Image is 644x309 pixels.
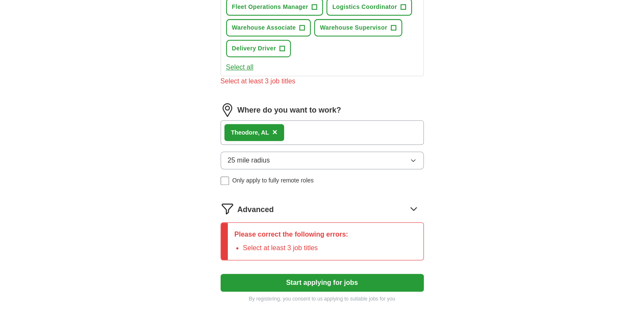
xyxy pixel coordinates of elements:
span: Only apply to fully remote roles [232,176,314,185]
input: Only apply to fully remote roles [221,177,229,185]
p: By registering, you consent to us applying to suitable jobs for you [221,295,424,303]
span: Warehouse Associate [232,23,296,32]
span: Delivery Driver [232,44,276,53]
button: Warehouse Supervisor [314,19,402,36]
span: Advanced [238,204,274,215]
span: Logistics Coordinator [332,3,397,11]
button: Delivery Driver [226,40,291,57]
img: location.png [221,103,234,117]
span: 25 mile radius [228,155,270,166]
div: re, AL [231,128,269,137]
div: Select at least 3 job titles [221,76,424,86]
label: Where do you want to work? [238,105,341,116]
button: Warehouse Associate [226,19,311,36]
button: Start applying for jobs [221,274,424,292]
span: Warehouse Supervisor [320,23,387,32]
button: × [272,126,277,139]
span: Fleet Operations Manager [232,3,308,11]
li: Select at least 3 job titles [243,243,348,253]
span: × [272,127,277,137]
p: Please correct the following errors: [235,229,348,240]
button: 25 mile radius [221,152,424,169]
button: Select all [226,62,254,72]
img: filter [221,202,234,215]
strong: Theodo [231,129,253,136]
